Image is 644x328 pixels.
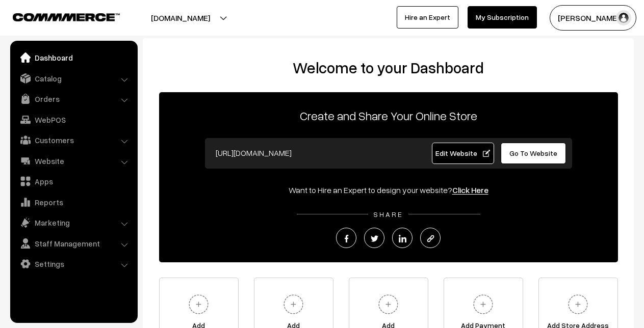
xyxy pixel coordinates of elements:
a: Edit Website [432,143,494,164]
img: plus.svg [374,290,402,318]
a: Click Here [452,185,488,195]
p: Create and Share Your Online Store [159,106,618,125]
span: Edit Website [435,149,490,157]
img: user [616,10,631,25]
a: Customers [13,131,134,149]
button: [DOMAIN_NAME] [115,5,246,31]
a: Hire an Expert [397,6,458,29]
div: Want to Hire an Expert to design your website? [159,184,618,196]
h2: Welcome to your Dashboard [153,59,624,77]
a: Marketing [13,213,134,232]
img: plus.svg [564,290,592,318]
span: SHARE [368,210,408,218]
img: plus.svg [469,290,497,318]
a: Settings [13,255,134,273]
a: Go To Website [501,143,566,164]
a: Orders [13,90,134,108]
span: Go To Website [509,149,557,157]
img: plus.svg [185,290,213,318]
button: [PERSON_NAME]… [550,5,636,31]
a: Reports [13,193,134,211]
a: Website [13,152,134,170]
a: WebPOS [13,111,134,129]
a: My Subscription [468,6,537,29]
a: Catalog [13,69,134,88]
img: COMMMERCE [13,13,120,21]
a: Dashboard [13,48,134,67]
a: COMMMERCE [13,10,102,22]
a: Apps [13,172,134,190]
a: Staff Management [13,234,134,253]
img: plus.svg [279,290,307,318]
